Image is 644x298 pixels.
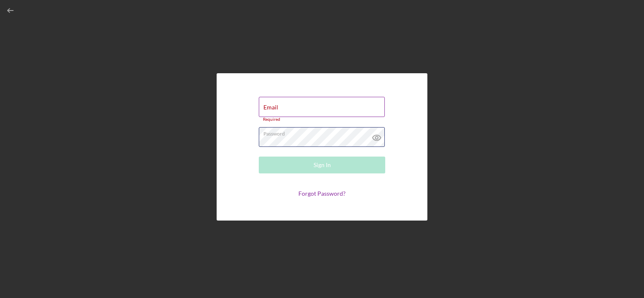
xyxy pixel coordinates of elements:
[259,117,385,122] div: Required
[263,128,385,137] label: Password
[314,157,331,173] div: Sign In
[298,190,346,197] a: Forgot Password?
[263,104,278,111] label: Email
[259,157,385,173] button: Sign In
